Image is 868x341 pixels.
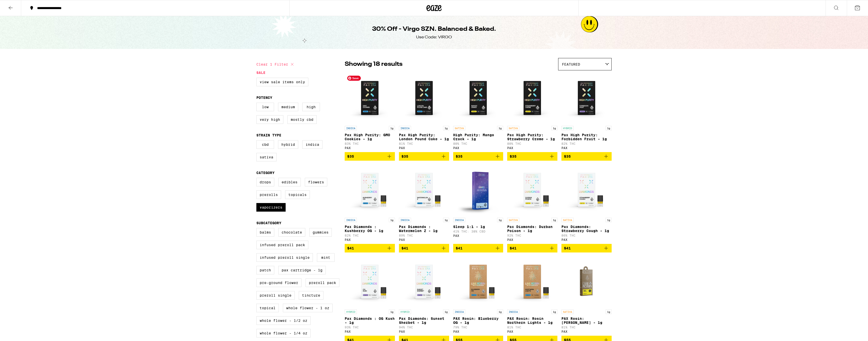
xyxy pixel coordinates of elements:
p: 1g [497,218,503,222]
p: INDICA [453,309,465,314]
button: Clear 1 filter [256,58,295,71]
button: Add to bag [345,152,395,161]
div: Use Code: VIRGO [416,35,452,40]
a: Open page for PAX Rosin: Jack Herer - 1g from PAX [561,257,612,336]
p: 1g [497,126,503,130]
label: Topical [256,304,279,312]
p: PAX Rosin: Blueberry OG - 1g [453,317,503,325]
span: $35 [510,154,517,158]
a: Open page for PAX Rosin: Blueberry OG - 1g from PAX [453,257,503,336]
p: INDICA [399,218,411,222]
p: 82% THC [345,234,395,237]
label: Mint [317,253,335,262]
span: $35 [347,154,354,158]
p: 1g [389,126,395,130]
label: Prerolls [256,190,281,199]
img: PAX - Pax High Purity: Strawberry Creme - 1g [507,73,557,123]
a: Open page for Pax Diamonds: Strawberry Cough - 1g from PAX [561,165,612,244]
div: PAX [561,146,612,150]
img: PAX - Pax Diamonds: Strawberry Cough - 1g [561,165,612,215]
p: 1g [443,218,449,222]
p: 81% THC [507,326,557,329]
label: View Sale Items Only [256,78,308,86]
p: 41% THC: 38% CBD [453,230,503,233]
span: $35 [401,154,408,158]
img: PAX - High Purity: Mango Crack - 1g [453,73,503,123]
p: Sleep 1:1 - 1g [453,225,503,229]
p: 86% THC [561,234,612,237]
p: SATIVA [561,218,574,222]
p: 83% THC [345,142,395,145]
label: Chocolate [278,228,305,237]
label: Whole Flower - 1/2 oz [256,316,311,325]
p: 93% THC [345,326,395,329]
button: Add to bag [345,244,395,252]
label: Mostly CBD [287,115,317,124]
p: Showing 18 results [345,60,402,69]
img: PAX - PAX Rosin: Rosin Northern Lights - 1g [507,257,557,307]
p: 79% THC [453,326,503,329]
label: Infused Preroll Single [256,253,313,262]
a: Open page for Pax Diamonds: Durban Poison - 1g from PAX [507,165,557,244]
a: Open page for Pax Diamonds : OG Kush - 1g from PAX [345,257,395,336]
img: PAX - Pax Diamonds : Watermelon Z - 1g [399,165,449,215]
legend: Potency [256,96,272,100]
button: Add to bag [399,244,449,252]
p: Pax High Purity: GMO Cookies - 1g [345,133,395,141]
p: Pax Diamonds: Strawberry Cough - 1g [561,225,612,233]
a: Open page for PAX Rosin: Rosin Northern Lights - 1g from PAX [507,257,557,336]
label: Patch [256,266,274,274]
div: PAX [561,238,612,241]
img: PAX - Pax Diamonds: Sunset Sherbet - 1g [399,257,449,307]
p: PAX Rosin: Rosin Northern Lights - 1g [507,317,557,325]
p: 1g [551,218,557,222]
legend: Strain Type [256,133,281,137]
label: Sativa [256,153,277,161]
p: 1g [443,309,449,314]
label: Low [256,103,274,111]
p: 81% THC [399,142,449,145]
span: $41 [456,246,463,250]
p: Pax Diamonds : Kushberry OG - 1g [345,225,395,233]
p: 89% THC [399,234,449,237]
div: PAX [453,330,503,333]
a: Open page for High Purity: Mango Crack - 1g from PAX [453,73,503,152]
label: Indica [302,140,322,149]
p: 94% THC [399,326,449,329]
p: 1g [389,309,395,314]
span: Featured [562,62,580,66]
div: PAX [453,234,503,237]
p: HYBRID [561,126,574,130]
label: Vaporizers [256,203,286,212]
label: Topicals [285,190,310,199]
p: PAX Rosin: [PERSON_NAME] - 1g [561,317,612,325]
span: $41 [401,246,408,250]
p: SATIVA [561,309,574,314]
div: PAX [561,330,612,333]
div: PAX [345,146,395,150]
img: PAX - Pax High Purity: Forbidden Fruit - 1g [561,73,612,123]
div: PAX [507,146,557,150]
label: Preroll Pack [306,278,339,287]
img: PAX - Sleep 1:1 - 1g [457,165,500,215]
p: 81% THC [561,326,612,329]
p: SATIVA [507,218,519,222]
button: Add to bag [453,244,503,252]
span: $41 [510,246,517,250]
label: Hybrid [278,140,298,149]
img: PAX - PAX Rosin: Jack Herer - 1g [561,257,612,307]
p: SATIVA [453,126,465,130]
button: Add to bag [453,152,503,161]
img: PAX - Pax Diamonds : Kushberry OG - 1g [345,165,395,215]
label: Tincture [299,291,323,300]
p: HYBRID [399,309,411,314]
label: Pre-ground Flower [256,278,302,287]
p: INDICA [345,218,357,222]
p: 1g [551,126,557,130]
p: 82% THC [561,142,612,145]
a: Open page for Pax High Purity: Strawberry Creme - 1g from PAX [507,73,557,152]
a: Open page for Pax Diamonds : Kushberry OG - 1g from PAX [345,165,395,244]
p: INDICA [399,126,411,130]
label: Whole Flower - 1/4 oz [256,329,311,337]
label: High [302,103,320,111]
